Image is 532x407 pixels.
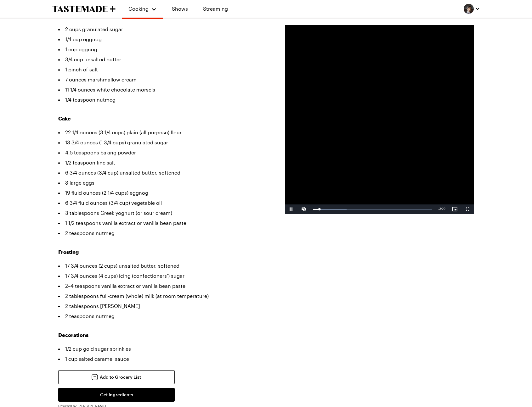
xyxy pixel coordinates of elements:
button: Profile picture [464,4,480,14]
a: To Tastemade Home Page [52,5,116,13]
span: Cooking [128,6,149,12]
li: 1 1/2 teaspoons vanilla extract or vanilla bean paste [58,218,266,228]
h3: Frosting [58,248,266,256]
li: 2 teaspoons nutmeg [58,228,266,238]
button: Unmute [297,204,310,214]
h3: Decorations [58,331,266,339]
li: 1 cup eggnog [58,44,266,54]
li: 2 cups granulated sugar [58,24,266,34]
div: Progress Bar [313,209,432,210]
button: Get Ingredients [58,388,175,402]
button: Fullscreen [461,204,474,214]
li: 13 3/4 ounces (1 3/4 cups) granulated sugar [58,137,266,148]
li: 3/4 cup unsalted butter [58,54,266,64]
li: 1 cup salted caramel sauce [58,354,266,364]
span: 3:22 [439,207,445,211]
li: 2 teaspoons nutmeg [58,311,266,321]
li: 1/4 cup eggnog [58,34,266,44]
li: 17 3/4 ounces (2 cups) unsalted butter, softened [58,261,266,271]
span: - [438,207,439,211]
button: Add to Grocery List [58,370,175,384]
li: 2–4 teaspoons vanilla extract or vanilla bean paste [58,281,266,291]
video-js: Video Player [285,25,474,214]
li: 11 1/4 ounces white chocolate morsels [58,85,266,95]
li: 2 tablespoons [PERSON_NAME] [58,301,266,311]
span: Add to Grocery List [100,374,141,380]
li: 22 1/4 ounces (3 1/4 cups) plain (all-purpose) flour [58,127,266,137]
li: 1/4 teaspoon nutmeg [58,95,266,105]
li: 17 3/4 ounces (4 cups) icing (confectioners’) sugar [58,271,266,281]
li: 1/2 teaspoon fine salt [58,158,266,168]
li: 1/2 cup gold sugar sprinkles [58,344,266,354]
img: Profile picture [464,4,474,14]
button: Cooking [128,3,157,15]
li: 4.5 teaspoons baking powder [58,148,266,158]
button: Pause [285,204,297,214]
li: 6 3/4 ounces (3/4 cup) unsalted butter, softened [58,168,266,178]
li: 7 ounces marshmallow cream [58,75,266,85]
li: 19 fluid ounces (2 1/4 cups) eggnog [58,188,266,198]
button: Picture-in-Picture [449,204,461,214]
li: 3 large eggs [58,178,266,188]
h3: Cake [58,115,266,122]
li: 1 pinch of salt [58,64,266,75]
li: 6 3/4 fluid ounces (3/4 cup) vegetable oil [58,198,266,208]
li: 3 tablespoons Greek yoghurt (or sour cream) [58,208,266,218]
li: 2 tablespoons full-cream (whole) milk (at room temperature) [58,291,266,301]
